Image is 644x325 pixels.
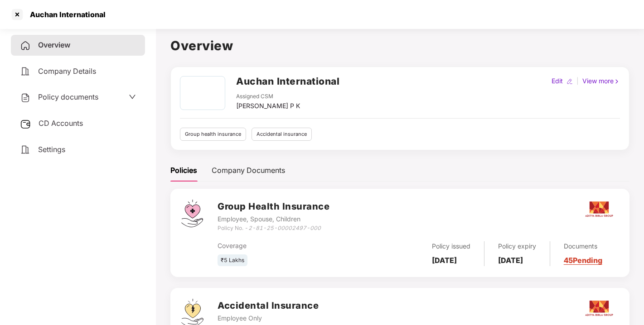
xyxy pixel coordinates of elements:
img: rightIcon [614,78,620,85]
div: Policy issued [432,241,470,251]
div: Accidental insurance [252,128,312,141]
div: Policy No. - [218,224,329,233]
h2: Auchan International [236,74,339,89]
img: aditya.png [583,193,615,225]
div: Policies [170,165,197,176]
div: Auchan International [24,10,106,19]
div: Employee Only [218,313,319,323]
a: 45 Pending [564,256,602,265]
div: ₹5 Lakhs [218,254,247,267]
img: svg+xml;base64,PHN2ZyB4bWxucz0iaHR0cDovL3d3dy53My5vcmcvMjAwMC9zdmciIHdpZHRoPSIyNCIgaGVpZ2h0PSIyNC... [20,92,31,103]
div: Policy expiry [498,241,536,251]
div: Group health insurance [180,128,246,141]
div: Employee, Spouse, Children [218,214,329,224]
img: aditya.png [583,292,615,324]
div: View more [581,76,622,86]
div: Documents [564,241,602,251]
img: svg+xml;base64,PHN2ZyB3aWR0aD0iMjUiIGhlaWdodD0iMjQiIHZpZXdCb3g9IjAgMCAyNSAyNCIgZmlsbD0ibm9uZSIgeG... [20,119,31,129]
h1: Overview [170,36,629,56]
span: CD Accounts [39,119,83,128]
span: Settings [38,145,65,154]
span: Policy documents [38,92,98,101]
b: [DATE] [498,256,523,265]
div: Company Documents [212,165,285,176]
h3: Group Health Insurance [218,200,329,214]
b: [DATE] [432,256,457,265]
img: svg+xml;base64,PHN2ZyB4bWxucz0iaHR0cDovL3d3dy53My5vcmcvMjAwMC9zdmciIHdpZHRoPSIyNCIgaGVpZ2h0PSIyNC... [20,144,31,155]
div: Coverage [218,241,351,251]
div: Edit [550,76,565,86]
span: down [129,93,136,100]
img: svg+xml;base64,PHN2ZyB4bWxucz0iaHR0cDovL3d3dy53My5vcmcvMjAwMC9zdmciIHdpZHRoPSIyNCIgaGVpZ2h0PSIyNC... [20,66,31,77]
div: [PERSON_NAME] P K [236,101,300,111]
i: 2-81-25-00002497-000 [248,225,321,231]
div: Assigned CSM [236,92,300,101]
span: Overview [38,40,70,49]
span: Company Details [38,67,96,76]
img: svg+xml;base64,PHN2ZyB4bWxucz0iaHR0cDovL3d3dy53My5vcmcvMjAwMC9zdmciIHdpZHRoPSI0Ny43MTQiIGhlaWdodD... [181,200,203,227]
img: editIcon [567,78,573,85]
div: | [575,76,581,86]
img: svg+xml;base64,PHN2ZyB4bWxucz0iaHR0cDovL3d3dy53My5vcmcvMjAwMC9zdmciIHdpZHRoPSIyNCIgaGVpZ2h0PSIyNC... [20,40,31,51]
h3: Accidental Insurance [218,299,319,313]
